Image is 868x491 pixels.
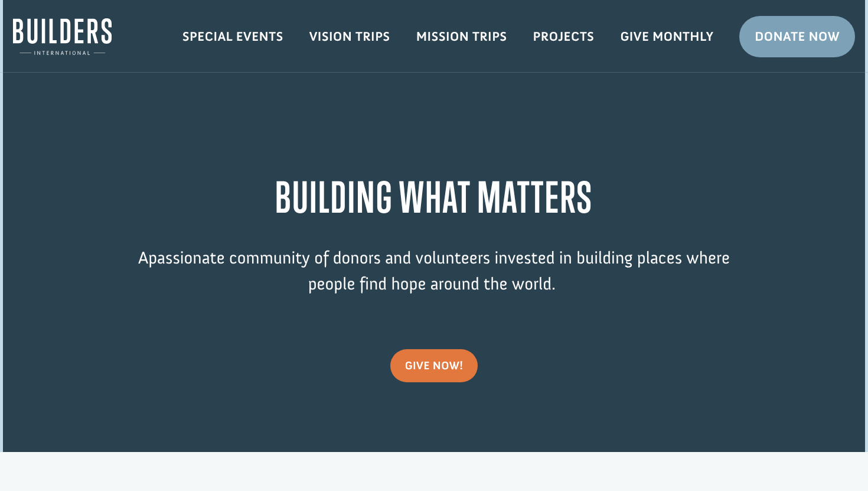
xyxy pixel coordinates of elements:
a: Special Events [169,19,296,54]
a: Donate Now [739,16,855,57]
a: Projects [520,19,608,54]
h1: BUILDING WHAT MATTERS [115,173,753,227]
p: passionate community of donors and volunteers invested in building places where people find hope ... [115,245,753,314]
img: Builders International [13,18,112,55]
span: A [138,247,148,268]
a: Vision Trips [296,19,403,54]
a: Give Monthly [607,19,726,54]
a: Mission Trips [403,19,520,54]
a: give now! [390,349,478,382]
